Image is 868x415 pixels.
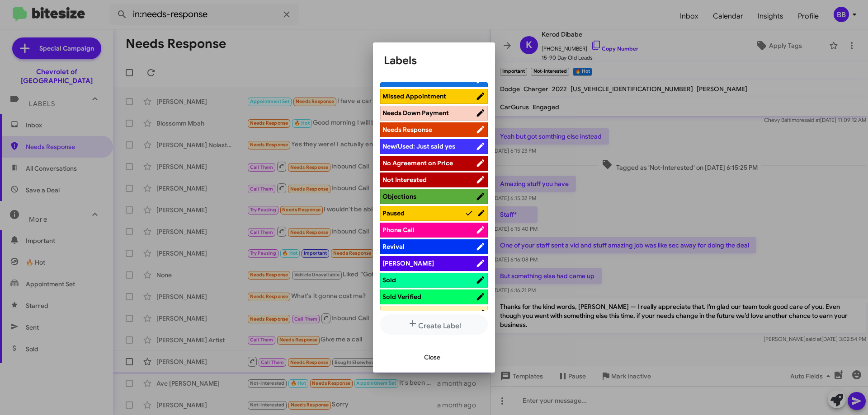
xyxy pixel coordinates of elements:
[382,109,449,117] span: Needs Down Payment
[382,209,405,217] span: Paused
[382,159,453,167] span: No Agreement on Price
[382,293,421,301] span: Sold Verified
[382,126,432,134] span: Needs Response
[382,226,415,234] span: Phone Call
[382,259,434,267] span: [PERSON_NAME]
[380,314,488,335] button: Create Label
[382,192,416,201] span: Objections
[382,176,427,184] span: Not Interested
[384,53,484,68] h1: Labels
[382,92,446,100] span: Missed Appointment
[382,242,405,251] span: Revival
[417,349,448,365] button: Close
[382,276,396,284] span: Sold
[382,142,455,150] span: New/Used: Just said yes
[382,309,406,317] span: Spanish
[424,349,440,365] span: Close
